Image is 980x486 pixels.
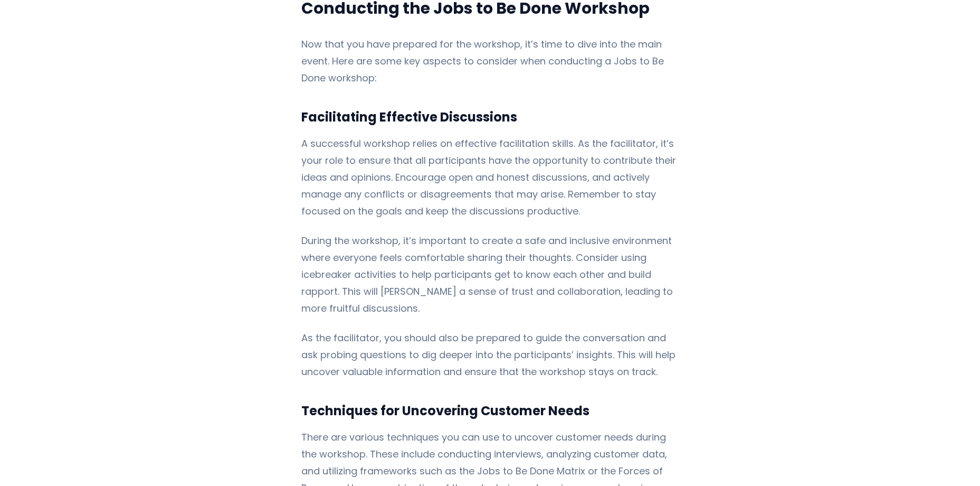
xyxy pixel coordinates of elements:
[301,108,679,127] h3: Facilitating Effective Discussions
[301,135,679,220] p: A successful workshop relies on effective facilitation skills. As the facilitator, it’s your role...
[301,232,679,317] p: During the workshop, it’s important to create a safe and inclusive environment where everyone fee...
[301,330,679,380] p: As the facilitator, you should also be prepared to guide the conversation and ask probing questio...
[301,36,679,87] p: Now that you have prepared for the workshop, it’s time to dive into the main event. Here are some...
[301,401,679,420] h3: Techniques for Uncovering Customer Needs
